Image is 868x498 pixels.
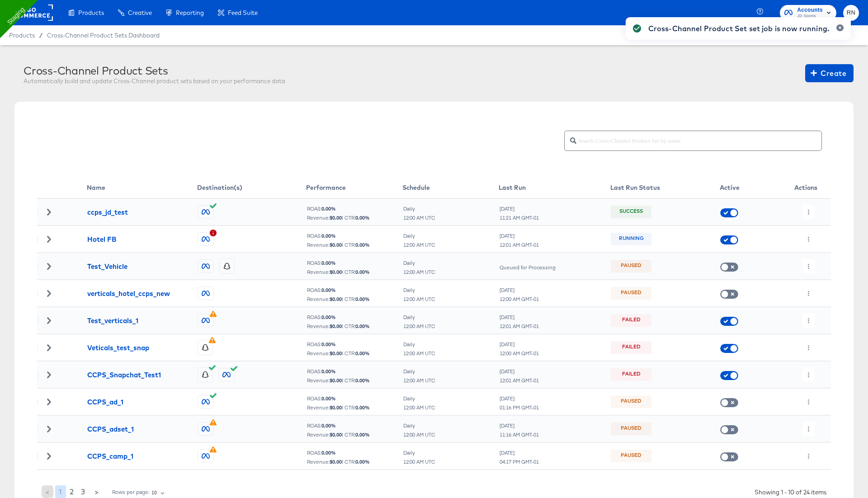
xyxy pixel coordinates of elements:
[403,242,436,248] div: 12:00 AM UTC
[499,296,539,302] div: 12:00 AM GMT-01
[330,323,342,329] b: $ 0.00
[321,422,336,429] b: 0.00 %
[499,177,610,198] th: Last Run
[47,32,160,39] a: Cross-Channel Product Sets Dashboard
[355,350,370,357] b: 0.00 %
[94,485,99,498] span: >
[78,9,104,16] span: Products
[38,290,60,296] div: Toggle Row Expanded
[355,214,370,221] b: 0.00 %
[403,404,436,411] div: 12:00 AM UTC
[321,395,336,402] b: 0.00 %
[610,177,720,198] th: Last Run Status
[38,263,60,269] div: Toggle Row Expanded
[87,451,133,461] div: CCPS_camp_1
[307,215,402,221] div: Revenue: | CTR:
[307,242,402,248] div: Revenue: | CTR:
[38,317,60,324] div: Toggle Row Expanded
[176,9,204,16] span: Reporting
[330,296,342,302] b: $ 0.00
[330,431,342,438] b: $ 0.00
[355,296,370,302] b: 0.00 %
[307,350,402,357] div: Revenue: | CTR:
[307,323,402,329] div: Revenue: | CTR:
[307,287,402,293] div: ROAS:
[330,214,342,221] b: $ 0.00
[330,377,342,384] b: $ 0.00
[38,236,60,242] div: Toggle Row Expanded
[306,177,402,198] th: Performance
[87,207,128,217] div: ccps_jd_test
[87,370,161,380] div: CCPS_Snapchat_Test1
[499,206,539,212] div: [DATE]
[648,23,829,34] div: Cross-Channel Product Set set job is now running.
[307,404,402,411] div: Revenue: | CTR:
[307,341,402,348] div: ROAS:
[403,260,436,266] div: Daily
[499,423,539,429] div: [DATE]
[780,5,836,21] button: AccountsJD Sports
[38,371,60,378] div: Toggle Row Expanded
[499,314,539,320] div: [DATE]
[55,485,66,498] button: 1
[355,241,370,248] b: 0.00 %
[355,268,370,275] b: 0.00 %
[87,316,138,325] div: Test_verticals_1
[112,489,150,495] div: Rows per page:
[797,5,823,15] span: Accounts
[66,485,77,498] button: 2
[355,377,370,384] b: 0.00 %
[38,426,60,432] div: Toggle Row Expanded
[843,5,859,21] button: RN
[403,314,436,320] div: Daily
[321,287,336,293] b: 0.00 %
[499,287,539,293] div: [DATE]
[87,343,149,352] div: Veticals_test_snap
[403,350,436,357] div: 12:00 AM UTC
[307,314,402,320] div: ROAS:
[307,233,402,239] div: ROAS:
[321,259,336,266] b: 0.00 %
[403,432,436,438] div: 12:00 AM UTC
[403,341,436,348] div: Daily
[403,233,436,239] div: Daily
[307,450,402,456] div: ROAS:
[38,399,60,405] div: Toggle Row Expanded
[321,341,336,348] b: 0.00 %
[307,432,402,438] div: Revenue: | CTR:
[87,397,123,407] div: CCPS_ad_1
[307,423,402,429] div: ROAS:
[403,296,436,302] div: 12:00 AM UTC
[499,242,539,248] div: 12:01 AM GMT-01
[576,127,821,147] input: Search Cross-Channel Product Set by name
[321,205,336,212] b: 0.00 %
[403,459,436,465] div: 12:00 AM UTC
[87,262,127,271] div: Test_Vehicle
[307,395,402,402] div: ROAS:
[755,488,826,497] div: Showing 1 - 10 of 24 items
[128,9,152,16] span: Creative
[847,8,855,18] span: RN
[499,432,539,438] div: 11:16 AM GMT-01
[307,296,402,302] div: Revenue: | CTR:
[499,350,539,357] div: 12:00 AM GMT-01
[307,368,402,375] div: ROAS:
[321,314,336,320] b: 0.00 %
[38,209,60,215] div: Toggle Row Expanded
[403,323,436,329] div: 12:00 AM UTC
[499,450,539,456] div: [DATE]
[321,449,336,456] b: 0.00 %
[355,458,370,465] b: 0.00 %
[403,368,436,375] div: Daily
[355,323,370,329] b: 0.00 %
[9,32,35,39] span: Products
[307,206,402,212] div: ROAS:
[307,459,402,465] div: Revenue: | CTR:
[321,232,336,239] b: 0.00 %
[403,450,436,456] div: Daily
[499,323,539,329] div: 12:01 AM GMT-01
[403,215,436,221] div: 12:00 AM UTC
[499,395,539,402] div: [DATE]
[87,177,197,198] th: Name
[403,206,436,212] div: Daily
